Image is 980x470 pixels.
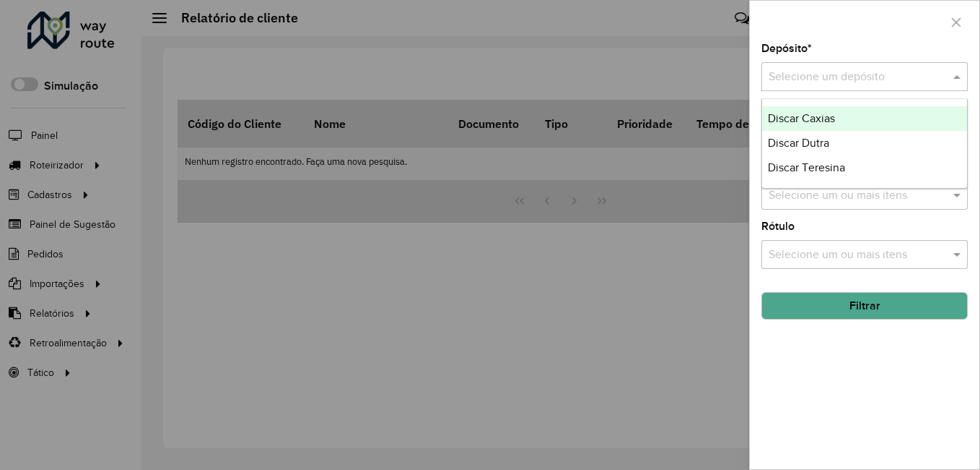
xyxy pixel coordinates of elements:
button: Filtrar [761,292,968,320]
span: Discar Dutra [768,137,829,149]
span: Discar Caxias [768,112,835,124]
span: Discar Teresina [768,161,845,174]
label: Rótulo [761,218,795,235]
label: Depósito [761,40,812,57]
ng-dropdown-panel: Options list [761,98,968,189]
